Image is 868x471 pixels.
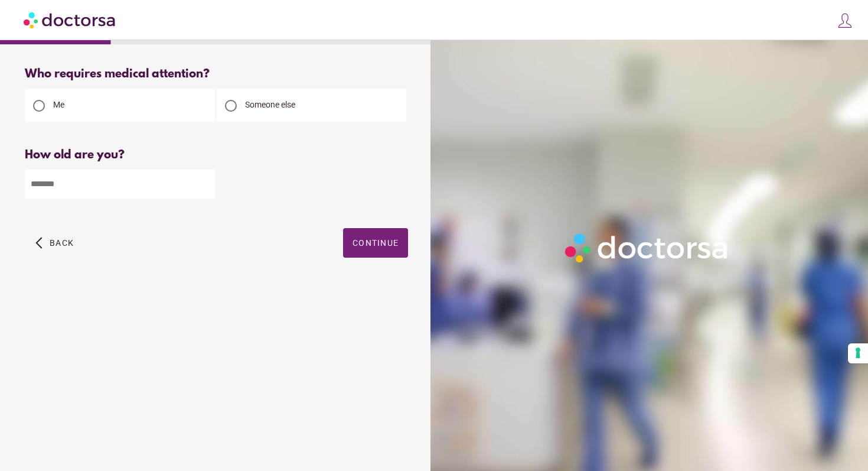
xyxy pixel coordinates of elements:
[353,238,399,248] span: Continue
[53,100,64,109] span: Me
[837,12,853,29] img: icons8-customer-100.png
[50,238,74,248] span: Back
[31,228,79,258] button: arrow_back_ios Back
[343,228,408,258] button: Continue
[25,148,408,162] div: How old are you?
[560,229,734,268] img: Logo-Doctorsa-trans-White-partial-flat.png
[24,7,117,33] img: Doctorsa.com
[25,67,408,81] div: Who requires medical attention?
[848,343,868,363] button: Your consent preferences for tracking technologies
[245,100,295,109] span: Someone else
